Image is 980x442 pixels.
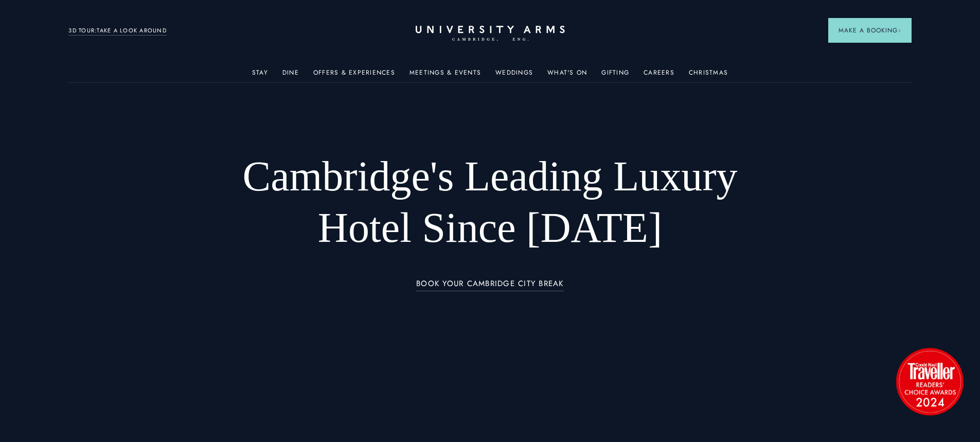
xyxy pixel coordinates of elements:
[828,18,912,43] button: Make a BookingArrow icon
[416,279,564,291] a: BOOK YOUR CAMBRIDGE CITY BREAK
[68,26,167,36] a: 3D TOUR:TAKE A LOOK AROUND
[891,343,968,420] img: image-2524eff8f0c5d55edbf694693304c4387916dea5-1501x1501-png
[409,69,481,82] a: Meetings & Events
[689,69,728,82] a: Christmas
[252,69,268,82] a: Stay
[898,29,901,32] img: Arrow icon
[313,69,395,82] a: Offers & Experiences
[282,69,299,82] a: Dine
[601,69,629,82] a: Gifting
[644,69,674,82] a: Careers
[216,151,764,254] h1: Cambridge's Leading Luxury Hotel Since [DATE]
[495,69,533,82] a: Weddings
[416,26,565,42] a: Home
[839,26,901,35] span: Make a Booking
[547,69,587,82] a: What's On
